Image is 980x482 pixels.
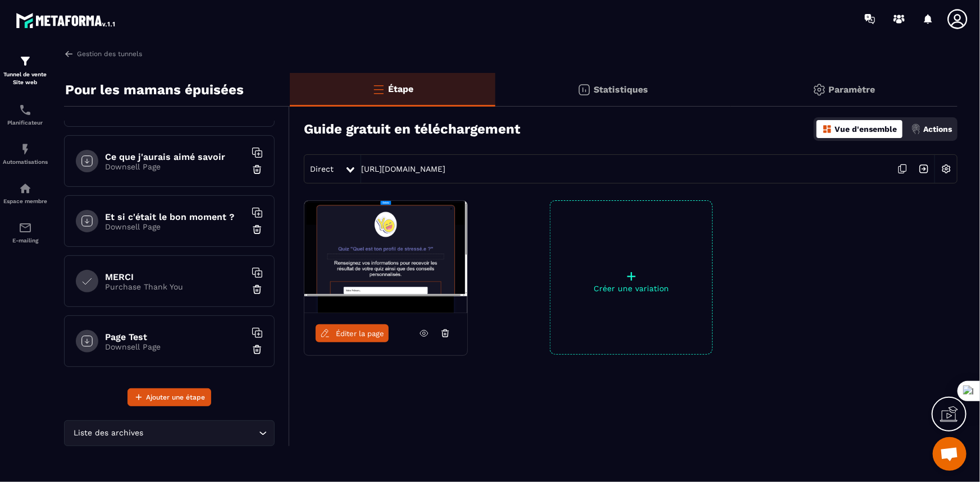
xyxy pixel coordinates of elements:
a: formationformationTunnel de vente Site web [3,46,48,95]
img: logo [16,10,117,30]
img: actions.d6e523a2.png [911,124,921,134]
img: stats.20deebd0.svg [577,83,591,97]
p: Vue d'ensemble [835,125,897,134]
p: Tunnel de vente Site web [3,71,48,86]
div: Search for option [64,420,275,446]
p: Purchase Thank You [105,282,245,291]
img: trash [252,224,263,235]
img: trash [252,284,263,295]
img: arrow-next.bcc2205e.svg [913,158,935,180]
p: + [550,268,712,284]
img: setting-w.858f3a88.svg [936,158,957,180]
p: Downsell Page [105,162,245,171]
span: Liste des archives [71,427,146,439]
span: Ajouter une étape [146,392,205,403]
img: scheduler [19,103,32,117]
img: trash [252,344,263,355]
p: Statistiques [594,84,648,95]
img: setting-gr.5f69749f.svg [813,83,826,97]
p: Actions [923,125,952,134]
img: bars-o.4a397970.svg [372,82,385,96]
p: Downsell Page [105,222,245,231]
a: automationsautomationsEspace membre [3,173,48,213]
p: Paramètre [829,84,876,95]
p: E-mailing [3,237,48,244]
p: Automatisations [3,159,48,165]
img: image [304,201,467,313]
input: Search for option [146,427,256,439]
span: Éditer la page [336,329,384,338]
h6: Page Test [105,332,245,342]
img: automations [19,143,32,156]
h6: Ce que j'aurais aimé savoir [105,152,245,162]
a: Gestion des tunnels [64,49,142,59]
p: Downsell Page [105,342,245,351]
img: dashboard-orange.40269519.svg [822,124,832,134]
img: automations [19,182,32,195]
p: Créer une variation [550,284,712,293]
img: email [19,221,32,235]
h3: Guide gratuit en téléchargement [304,121,520,137]
a: emailemailE-mailing [3,213,48,252]
a: schedulerschedulerPlanificateur [3,95,48,134]
div: Ouvrir le chat [933,437,967,471]
h6: MERCI [105,272,245,282]
a: [URL][DOMAIN_NAME] [361,164,445,173]
img: trash [252,164,263,175]
p: Espace membre [3,198,48,204]
a: automationsautomationsAutomatisations [3,134,48,173]
img: formation [19,54,32,68]
img: arrow [64,49,74,59]
a: Éditer la page [316,324,389,342]
h6: Et si c'était le bon moment ? [105,212,245,222]
button: Ajouter une étape [127,388,211,406]
p: Planificateur [3,120,48,126]
p: Étape [388,84,413,94]
p: Pour les mamans épuisées [65,79,244,101]
span: Direct [310,164,334,173]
